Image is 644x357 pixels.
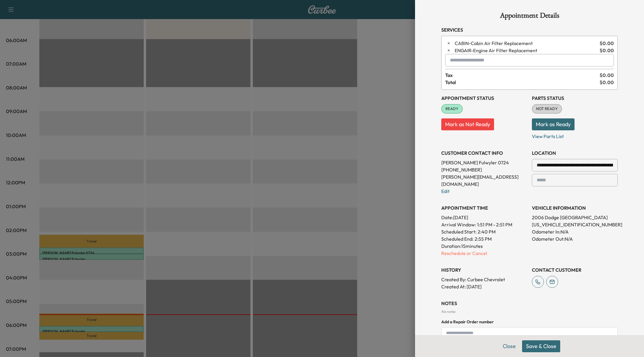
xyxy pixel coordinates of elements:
span: $ 0.00 [600,79,614,86]
h3: LOCATION [532,149,618,157]
p: Created At : [DATE] [441,283,527,290]
p: 2:55 PM [475,235,492,242]
span: $ 0.00 [600,72,614,79]
p: Odometer Out: N/A [532,235,618,242]
span: NOT READY [532,106,561,112]
div: No notes [441,309,618,314]
h3: VEHICLE INFORMATION [532,204,618,211]
h1: Appointment Details [441,12,618,21]
h3: CUSTOMER CONTACT INFO [441,149,527,157]
p: Date: [DATE] [441,214,527,221]
p: [PERSON_NAME][EMAIL_ADDRESS][DOMAIN_NAME] [441,173,527,188]
p: View Parts List [532,130,618,140]
span: $ 0.00 [600,40,614,47]
p: Scheduled Start: [441,228,476,235]
h3: Parts Status [532,95,618,102]
span: Tax [445,72,600,79]
span: $ 0.00 [600,47,614,54]
button: Mark as Not Ready [441,118,494,130]
p: Reschedule or Cancel [441,250,527,257]
span: Total [445,79,600,86]
p: [PHONE_NUMBER] [441,166,527,173]
p: Created By : Curbee Chevrolet [441,276,527,283]
a: Edit [441,188,450,194]
span: 1:51 PM - 2:51 PM [477,221,512,228]
h4: Add a Repair Order number [441,319,618,325]
span: Engine Air Filter Replacement [455,47,597,54]
span: Cabin Air Filter Replacement [455,40,597,47]
p: Scheduled End: [441,235,473,242]
p: 2006 Dodge [GEOGRAPHIC_DATA] [532,214,618,221]
h3: History [441,266,527,273]
button: Save & Close [522,340,560,352]
span: READY [442,106,462,112]
p: Odometer In: N/A [532,228,618,235]
p: Arrival Window: [441,221,527,228]
p: Duration: 15 minutes [441,242,527,250]
h3: NOTES [441,300,618,307]
h3: CONTACT CUSTOMER [532,266,618,273]
button: Close [499,340,520,352]
h3: Services [441,26,618,33]
h3: Appointment Status [441,95,527,102]
p: [PERSON_NAME] Fulwyler 0724 [441,159,527,166]
button: Mark as Ready [532,118,575,130]
h3: APPOINTMENT TIME [441,204,527,211]
p: 2:40 PM [478,228,496,235]
p: [US_VEHICLE_IDENTIFICATION_NUMBER] [532,221,618,228]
